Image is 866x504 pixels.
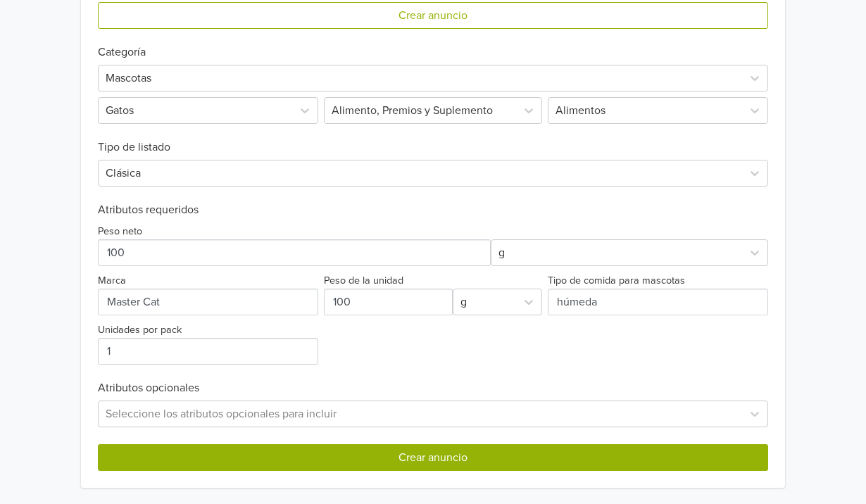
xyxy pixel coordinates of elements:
label: Tipo de comida para mascotas [548,273,685,289]
h6: Categoría [98,29,768,59]
label: Unidades por pack [98,322,182,338]
h6: Tipo de listado [98,124,768,154]
button: Crear anuncio [98,2,768,29]
label: Peso de la unidad [324,273,403,289]
h6: Atributos opcionales [98,382,768,395]
h6: Atributos requeridos [98,203,768,217]
label: Peso neto [98,224,142,239]
button: Crear anuncio [98,444,768,471]
label: Marca [98,273,126,289]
